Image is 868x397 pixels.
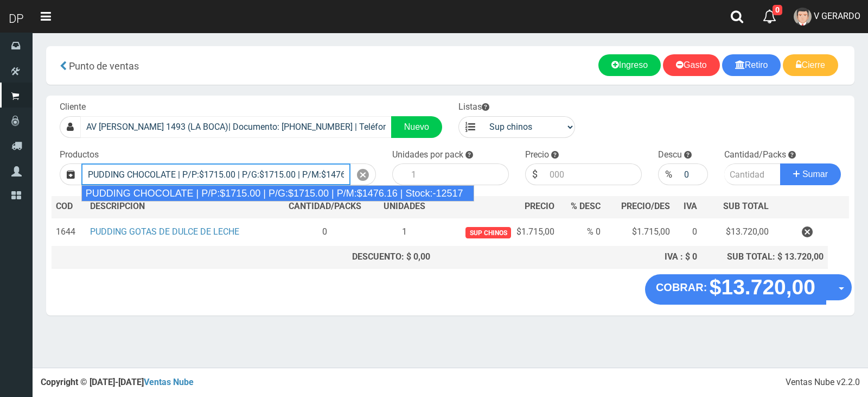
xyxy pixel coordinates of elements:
[701,218,774,247] td: $13.720,00
[621,201,670,211] span: PRECIO/DES
[656,281,707,293] strong: COBRAR:
[81,185,474,201] div: PUDDING CHOCOLATE | P/P:$1715.00 | P/G:$1715.00 | P/M:$1476.16 | Stock:-12517
[60,149,99,161] label: Productos
[52,218,86,247] td: 1644
[525,149,549,161] label: Precio
[52,196,86,218] th: COD
[605,218,674,247] td: $1.715,00
[435,218,558,247] td: $1.715,00
[69,60,139,72] span: Punto de ventas
[144,377,194,387] a: Ventas Nube
[81,163,350,185] input: Introduzca el nombre del producto
[724,163,781,185] input: Cantidad
[684,201,697,211] span: IVA
[658,149,682,161] label: Descu
[722,54,781,76] a: Retiro
[406,163,509,185] input: 1
[374,196,435,218] th: UNIDADES
[609,251,697,263] div: IVA : $ 0
[86,196,276,218] th: DES
[710,275,815,299] strong: $13.720,00
[814,11,860,21] span: V GERARDO
[679,163,709,185] input: 000
[706,251,824,263] div: SUB TOTAL: $ 13.720,00
[571,201,601,211] span: % DESC
[674,218,701,247] td: 0
[392,149,463,161] label: Unidades por pack
[391,116,442,138] a: Nuevo
[598,54,661,76] a: Ingreso
[106,201,145,211] span: CRIPCION
[783,54,838,76] a: Cierre
[544,163,642,185] input: 000
[802,169,828,179] span: Sumar
[794,8,812,26] img: User Image
[780,163,841,185] button: Sumar
[645,274,826,305] button: COBRAR: $13.720,00
[559,218,605,247] td: % 0
[723,200,769,213] span: SUB TOTAL
[276,218,374,247] td: 0
[374,218,435,247] td: 1
[658,163,679,185] div: %
[773,5,782,15] span: 0
[525,163,544,185] div: $
[80,116,392,138] input: Consumidor Final
[41,377,194,387] strong: Copyright © [DATE]-[DATE]
[60,101,86,114] label: Cliente
[280,251,430,263] div: DESCUENTO: $ 0,00
[465,227,510,238] span: Sup chinos
[525,200,554,213] span: PRECIO
[276,196,374,218] th: CANTIDAD/PACKS
[724,149,786,161] label: Cantidad/Packs
[786,376,860,389] div: Ventas Nube v2.2.0
[90,226,239,237] a: PUDDING GOTAS DE DULCE DE LECHE
[458,101,489,114] label: Listas
[663,54,720,76] a: Gasto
